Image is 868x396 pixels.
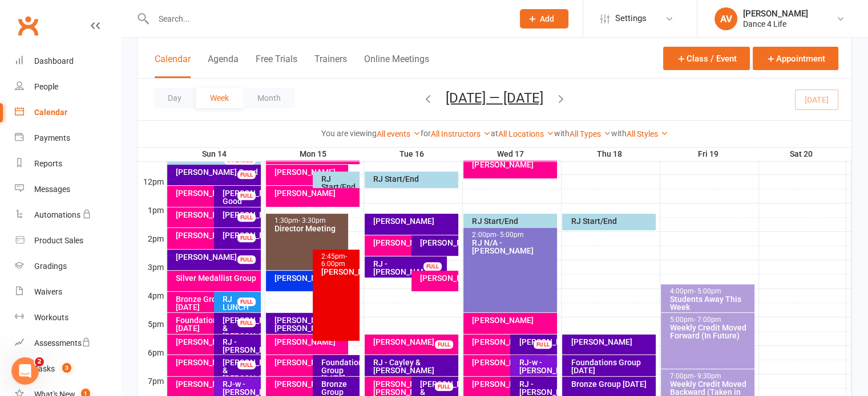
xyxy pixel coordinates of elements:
div: 7:00pm [669,373,752,380]
div: Bronze Group [DATE] [570,380,653,388]
a: Product Sales [15,228,120,254]
strong: with [611,129,627,138]
div: Product Sales [34,236,83,245]
div: 5:00pm [669,316,752,324]
a: Calendar [15,100,120,125]
a: All Locations [498,129,554,138]
th: 2pm [138,231,166,246]
div: RJ Start/End [570,217,653,225]
span: 3 [62,363,71,373]
div: [PERSON_NAME] [PERSON_NAME] [373,380,445,396]
strong: at [491,129,498,138]
strong: with [554,129,570,138]
div: AV [714,7,737,30]
a: All events [377,129,421,138]
a: Gradings [15,254,120,279]
a: Reports [15,151,120,177]
div: RJ N/A - [PERSON_NAME] [471,239,555,255]
div: Foundations Group [DATE] [321,358,357,382]
div: [PERSON_NAME] [274,168,346,176]
div: RJ Start/End [471,217,555,225]
input: Search... [150,11,505,27]
div: Messages [34,185,70,194]
div: [PERSON_NAME] Good [175,168,259,176]
div: [PERSON_NAME] [175,338,247,346]
div: RJ Start/End [373,175,456,183]
div: FULL [237,213,256,222]
button: [DATE] — [DATE] [446,89,543,105]
div: Director Meeting [274,224,346,232]
div: Foundations Group [DATE] [570,358,653,374]
div: [PERSON_NAME] [518,338,555,346]
div: Students Away This Week [669,295,752,311]
div: Reports [34,159,62,168]
th: Wed 17 [462,147,561,161]
div: [PERSON_NAME] [175,253,259,261]
a: All Types [570,129,611,138]
div: [PERSON_NAME] [175,211,247,219]
div: Calendar [34,108,67,117]
span: - 5:00pm [693,287,721,295]
th: Sat 20 [758,147,846,161]
div: [PERSON_NAME] [373,338,456,346]
span: Settings [615,6,647,31]
div: RJ-w - [PERSON_NAME] [518,358,555,374]
div: Foundations Group [DATE] [175,316,247,332]
div: [PERSON_NAME] [175,231,247,239]
div: FULL [237,297,256,306]
div: FULL [237,191,256,200]
div: RJ - Cayley & [PERSON_NAME] [373,358,456,374]
div: Automations [34,210,80,219]
th: Mon 15 [265,147,364,161]
a: All Styles [627,129,668,138]
div: [PERSON_NAME] [471,316,555,324]
div: [PERSON_NAME] [373,239,445,247]
div: [PERSON_NAME] Good [222,189,259,205]
div: Payments [34,133,70,142]
div: [PERSON_NAME] [373,217,456,225]
div: Workouts [34,313,68,322]
div: [PERSON_NAME] [175,358,247,366]
a: Workouts [15,305,120,330]
div: [PERSON_NAME] [419,274,456,282]
span: Add [540,14,554,23]
div: Tasks [34,364,55,373]
button: Online Meetings [364,54,429,78]
div: [PERSON_NAME] [175,380,247,388]
div: [PERSON_NAME] [274,338,346,346]
button: Agenda [208,54,239,78]
th: 6pm [138,345,166,360]
span: - 9:30pm [693,372,721,380]
div: FULL [237,234,256,242]
button: Add [520,9,568,28]
div: 4:00pm [669,288,752,295]
a: People [15,74,120,100]
div: RJ Start/End [321,175,357,191]
button: Calendar [155,54,191,78]
div: [PERSON_NAME] & [PERSON_NAME] [222,316,259,340]
div: Weekly Credit Moved Forward (In Future) [669,324,752,340]
div: [PERSON_NAME] [222,231,259,239]
th: 7pm [138,374,166,388]
a: Automations [15,202,120,228]
th: 1pm [138,203,166,217]
a: Messages [15,177,120,202]
strong: for [421,129,431,138]
th: 12pm [138,174,166,189]
th: 3pm [138,260,166,274]
div: FULL [435,382,453,391]
div: RJ - [PERSON_NAME] [518,380,555,396]
div: [PERSON_NAME] [274,380,346,388]
th: Fri 19 [660,147,758,161]
div: FULL [237,255,256,264]
div: [PERSON_NAME] [570,338,653,346]
div: [PERSON_NAME] [471,161,555,169]
a: Payments [15,125,120,151]
th: 4pm [138,288,166,303]
div: FULL [423,262,442,271]
div: FULL [237,361,256,369]
button: Appointment [753,47,838,70]
span: - 5:00pm [496,231,523,239]
div: Waivers [34,287,62,296]
button: Free Trials [256,54,297,78]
